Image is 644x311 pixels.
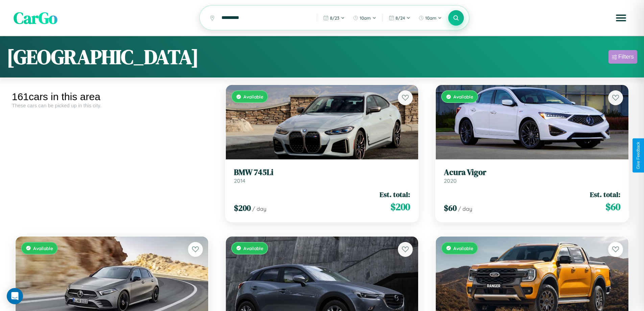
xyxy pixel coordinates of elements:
[360,15,371,21] span: 10am
[453,245,473,251] span: Available
[7,288,23,304] div: Open Intercom Messenger
[609,50,637,64] button: Filters
[234,177,245,184] span: 2014
[444,168,620,177] h3: Acura Vigor
[234,168,410,184] a: BMW 745Li2014
[444,168,620,184] a: Acura Vigor2020
[330,15,339,21] span: 8 / 23
[385,13,414,23] button: 8/24
[390,200,410,214] span: $ 200
[444,177,457,184] span: 2020
[12,103,212,108] div: These cars can be picked up in this city.
[605,200,620,214] span: $ 60
[33,245,53,251] span: Available
[458,205,472,212] span: / day
[320,13,348,23] button: 8/23
[380,190,410,199] span: Est. total:
[444,202,457,214] span: $ 60
[618,53,634,60] div: Filters
[425,15,436,21] span: 10am
[636,142,641,169] div: Give Feedback
[350,13,380,23] button: 10am
[7,43,199,71] h1: [GEOGRAPHIC_DATA]
[243,245,263,251] span: Available
[396,15,405,21] span: 8 / 24
[415,13,445,23] button: 10am
[612,8,630,27] button: Open menu
[243,94,263,99] span: Available
[252,205,266,212] span: / day
[234,202,251,214] span: $ 200
[234,168,410,177] h3: BMW 745Li
[14,7,57,29] span: CarGo
[453,94,473,99] span: Available
[12,91,212,103] div: 161 cars in this area
[590,190,620,199] span: Est. total:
